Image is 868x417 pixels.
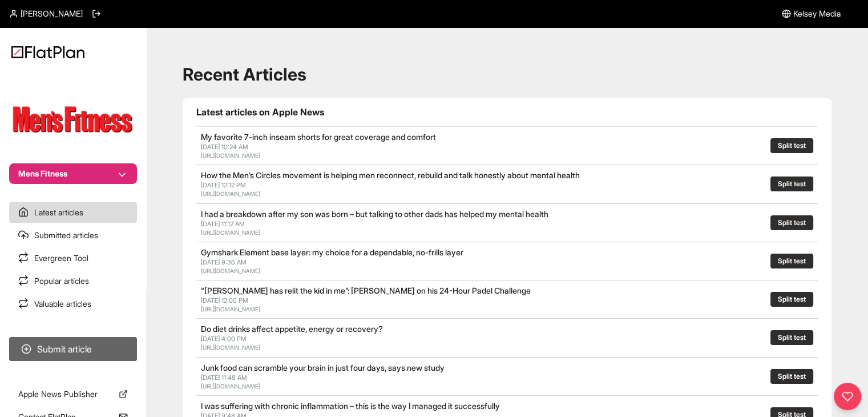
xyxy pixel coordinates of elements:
[201,170,580,180] a: How the Men’s Circles movement is helping men reconnect, rebuild and talk honestly about mental h...
[201,143,248,151] span: [DATE] 10:24 AM
[201,181,246,189] span: [DATE] 12:12 PM
[9,101,137,141] img: Publication Logo
[201,132,436,142] a: My favorite 7-inch inseam shorts for great coverage and comfort
[9,337,137,361] button: Submit article
[201,383,260,390] a: [URL][DOMAIN_NAME]
[9,248,137,268] a: Evergreen Tool
[201,190,260,197] a: [URL][DOMAIN_NAME]
[201,401,500,411] a: I was suffering with chronic inflammation – this is the way I managed it successfully
[770,292,813,307] button: Split test
[770,138,813,153] button: Split test
[9,384,137,404] a: Apple News Publisher
[9,271,137,291] a: Popular articles
[201,267,260,274] a: [URL][DOMAIN_NAME]
[9,163,137,184] button: Mens Fitness
[201,324,383,334] a: Do diet drinks affect appetite, energy or recovery?
[196,105,818,119] h1: Latest articles on Apple News
[183,64,831,85] h1: Recent Articles
[201,335,247,343] span: [DATE] 4:00 PM
[9,202,137,223] a: Latest articles
[201,363,445,372] a: Junk food can scramble your brain in just four days, says new study
[201,344,260,351] a: [URL][DOMAIN_NAME]
[770,177,813,191] button: Split test
[201,258,247,266] span: [DATE] 9:36 AM
[11,46,84,58] img: Logo
[201,296,248,304] span: [DATE] 12:00 PM
[770,215,813,230] button: Split test
[9,294,137,314] a: Valuable articles
[21,8,83,19] span: [PERSON_NAME]
[201,306,260,312] a: [URL][DOMAIN_NAME]
[201,209,548,219] a: I had a breakdown after my son was born – but talking to other dads has helped my mental health
[9,225,137,246] a: Submitted articles
[793,8,841,19] span: Kelsey Media
[201,152,260,159] a: [URL][DOMAIN_NAME]
[770,369,813,384] button: Split test
[201,229,260,236] a: [URL][DOMAIN_NAME]
[770,254,813,268] button: Split test
[201,286,531,295] a: “[PERSON_NAME] has relit the kid in me”: [PERSON_NAME] on his 24-Hour Padel Challenge
[201,374,247,382] span: [DATE] 11:48 AM
[770,330,813,345] button: Split test
[201,220,245,228] span: [DATE] 11:12 AM
[201,247,463,257] a: Gymshark Element base layer: my choice for a dependable, no-frills layer
[9,8,83,19] a: [PERSON_NAME]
